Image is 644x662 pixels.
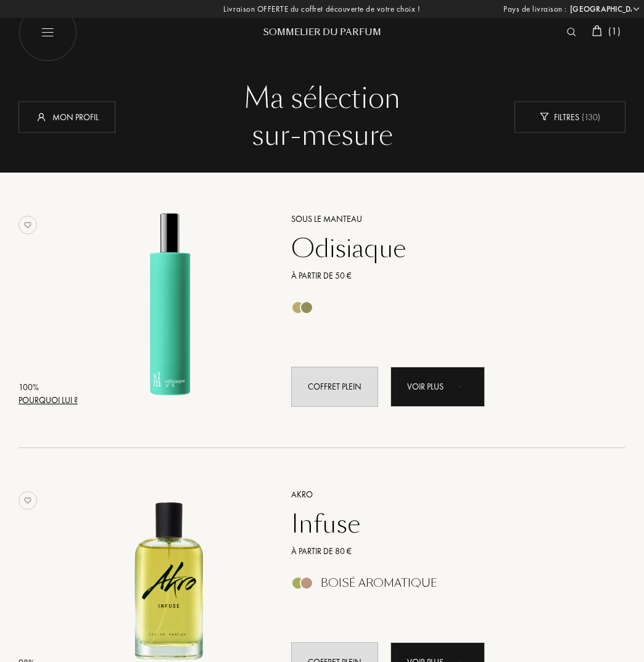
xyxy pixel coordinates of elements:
a: Odisiaque Sous le Manteau [76,197,273,420]
img: no_like_p.png [19,216,37,234]
div: Boisé Aromatique [321,576,437,590]
div: Voir plus [390,367,485,407]
a: À partir de 80 € [282,545,607,558]
img: Odisiaque Sous le Manteau [76,211,263,397]
img: cart_white.svg [592,25,602,36]
div: 100 % [19,381,78,394]
span: ( 130 ) [579,111,600,122]
div: sur-mesure [28,117,616,154]
div: Mon profil [19,101,115,133]
img: profil_icn_w.svg [35,110,47,123]
a: Odisiaque [282,234,607,263]
a: Infuse [282,509,607,539]
div: Coffret plein [291,367,378,407]
a: Voir plusanimation [390,367,485,407]
div: animation [455,374,479,398]
div: Pourquoi lui ? [19,394,78,407]
img: search_icn_white.svg [567,28,576,36]
img: new_filter_w.svg [540,113,549,121]
span: ( 1 ) [608,25,621,38]
a: Sous le Manteau [282,213,607,226]
div: Filtres [514,101,625,133]
span: Pays de livraison : [503,3,567,15]
img: burger_white.png [19,3,77,62]
a: À partir de 50 € [282,269,607,282]
a: Akro [282,488,607,501]
div: Ma sélection [28,80,616,117]
img: no_like_p.png [19,491,37,510]
div: Sommelier du Parfum [248,26,396,39]
a: Boisé Aromatique [282,580,607,593]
